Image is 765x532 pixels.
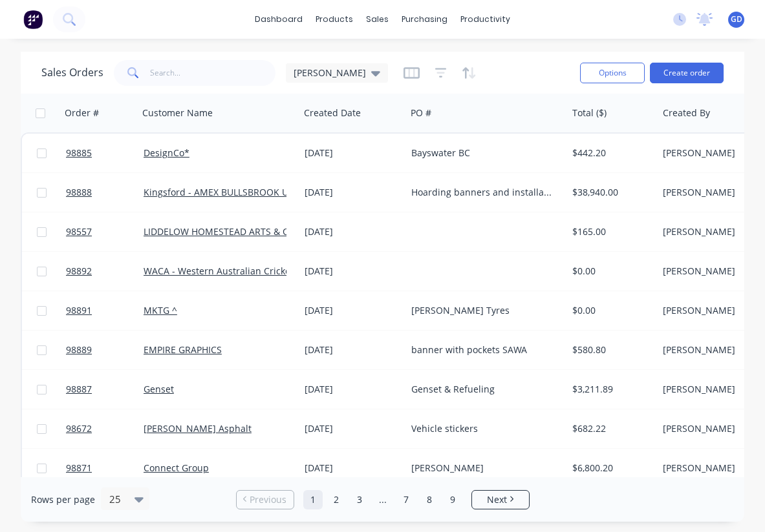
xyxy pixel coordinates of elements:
div: Vehicle stickers [411,422,555,435]
a: Page 7 [396,490,416,509]
a: LIDDELOW HOMESTEAD ARTS & CRAFTS* [144,225,320,238]
a: MKTG ^ [144,304,177,316]
div: $0.00 [572,265,648,278]
a: 98887 [66,370,144,409]
a: EMPIRE GRAPHICS [144,343,222,356]
span: 98887 [66,383,92,396]
div: [DATE] [305,422,401,435]
div: $442.20 [572,147,648,159]
div: [DATE] [305,462,401,475]
img: Factory [23,10,43,29]
div: [PERSON_NAME] Tyres [411,304,555,317]
a: [PERSON_NAME] Asphalt [144,422,252,435]
div: products [309,10,360,29]
div: [DATE] [305,383,401,396]
ul: Pagination [231,490,535,509]
a: Page 1 is your current page [303,490,323,509]
div: $0.00 [572,304,648,317]
span: GD [731,14,742,25]
div: $682.22 [572,422,648,435]
div: Bayswater BC [411,147,555,159]
div: sales [360,10,395,29]
h1: Sales Orders [41,66,103,79]
a: Page 9 [443,490,462,509]
a: Next page [472,493,529,506]
div: [PERSON_NAME] [411,462,555,475]
a: Jump forward [373,490,393,509]
div: $580.80 [572,343,648,356]
div: Created By [663,107,710,119]
span: 98889 [66,343,92,356]
div: purchasing [395,10,454,29]
a: Connect Group [144,462,209,474]
button: Options [580,63,645,83]
div: [DATE] [305,343,401,356]
div: [DATE] [305,265,401,278]
div: banner with pockets SAWA [411,343,555,356]
span: 98891 [66,304,92,317]
span: [PERSON_NAME] [294,66,366,79]
span: Next [487,493,507,506]
a: 98889 [66,331,144,369]
a: 98885 [66,134,144,172]
a: 98888 [66,173,144,212]
div: Genset & Refueling [411,383,555,396]
div: [DATE] [305,147,401,159]
div: Created Date [304,107,361,119]
span: 98557 [66,225,92,238]
a: 98891 [66,291,144,330]
a: 98672 [66,409,144,448]
span: 98672 [66,422,92,435]
a: Page 8 [420,490,439,509]
div: Total ($) [572,107,607,119]
div: Order # [65,107,99,119]
a: 98892 [66,252,144,291]
span: Previous [250,493,286,506]
button: Create order [650,63,724,83]
div: $38,940.00 [572,186,648,199]
a: 98557 [66,212,144,251]
a: Page 3 [350,490,369,509]
span: 98892 [66,265,92,278]
span: Rows per page [31,493,95,506]
div: [DATE] [305,304,401,317]
span: 98885 [66,147,92,159]
div: productivity [454,10,517,29]
a: Kingsford - AMEX BULLSBROOK UNITY TRUST (AMEXBULL) ^ [144,186,400,198]
a: dashboard [248,10,309,29]
div: Customer Name [142,107,213,119]
div: PO # [411,107,431,119]
a: DesignCo* [144,147,189,159]
div: $3,211.89 [572,383,648,396]
span: 98888 [66,186,92,199]
div: [DATE] [305,225,401,238]
div: [DATE] [305,186,401,199]
a: 98871 [66,449,144,487]
input: Search... [150,60,276,86]
div: $6,800.20 [572,462,648,475]
a: Genset [144,383,174,395]
a: Previous page [237,493,294,506]
a: WACA - Western Australian Cricket Association ^ [144,265,353,277]
div: $165.00 [572,225,648,238]
a: Page 2 [327,490,346,509]
span: 98871 [66,462,92,475]
div: Hoarding banners and installation by 27 / 10 [411,186,555,199]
